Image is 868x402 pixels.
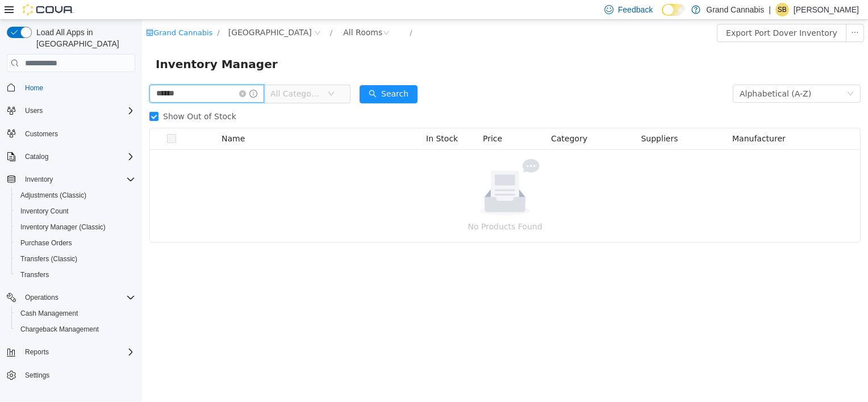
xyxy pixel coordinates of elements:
[20,191,86,200] span: Adjustments (Classic)
[2,103,140,119] button: Users
[20,173,57,186] button: Inventory
[107,70,115,78] i: icon: info-circle
[16,268,53,282] a: Transfers
[16,92,99,101] span: Show Out of Stock
[16,323,103,336] a: Chargeback Management
[16,220,135,234] span: Inventory Manager (Classic)
[22,200,704,213] p: No Products Found
[20,80,135,94] span: Home
[20,291,63,304] button: Operations
[25,83,43,93] span: Home
[16,307,135,320] span: Cash Management
[20,309,78,318] span: Cash Management
[11,187,140,203] button: Adjustments (Classic)
[16,307,82,320] a: Cash Management
[11,305,140,321] button: Cash Management
[20,127,135,141] span: Customers
[20,345,53,359] button: Reports
[2,79,140,95] button: Home
[794,3,859,16] p: [PERSON_NAME]
[75,9,77,17] span: /
[20,173,135,186] span: Inventory
[268,9,270,17] span: /
[16,236,77,250] a: Purchase Orders
[2,290,140,305] button: Operations
[23,4,74,15] img: Cova
[20,345,135,359] span: Reports
[16,189,91,202] a: Adjustments (Classic)
[11,219,140,235] button: Inventory Manager (Classic)
[97,70,104,77] i: icon: close-circle
[4,9,11,16] i: icon: shop
[16,252,82,266] a: Transfers (Classic)
[80,114,103,123] span: Name
[86,6,170,19] span: Port Dover
[20,127,62,141] a: Customers
[499,114,536,123] span: Suppliers
[25,371,49,380] span: Settings
[662,4,686,16] input: Dark Mode
[778,3,787,16] span: SB
[186,70,193,78] i: icon: down
[2,367,140,383] button: Settings
[20,104,135,118] span: Users
[16,220,110,234] a: Inventory Manager (Classic)
[25,175,53,184] span: Inventory
[25,106,43,115] span: Users
[16,252,135,266] span: Transfers (Classic)
[20,254,77,263] span: Transfers (Classic)
[201,4,240,21] div: All Rooms
[20,207,69,216] span: Inventory Count
[11,267,140,283] button: Transfers
[16,323,135,336] span: Chargeback Management
[25,152,48,161] span: Catalog
[16,189,135,202] span: Adjustments (Classic)
[409,114,445,123] span: Category
[11,251,140,267] button: Transfers (Classic)
[16,268,135,282] span: Transfers
[2,171,140,187] button: Inventory
[2,149,140,165] button: Catalog
[14,35,143,53] span: Inventory Manager
[598,65,669,82] div: Alphabetical (A-Z)
[25,347,49,357] span: Reports
[11,235,140,251] button: Purchase Orders
[20,270,49,279] span: Transfers
[341,114,360,123] span: Price
[4,9,70,17] a: icon: shopGrand Cannabis
[128,68,180,79] span: All Categories
[20,150,135,164] span: Catalog
[20,238,72,248] span: Purchase Orders
[20,368,135,382] span: Settings
[575,4,704,22] button: Export Port Dover Inventory
[25,129,58,139] span: Customers
[11,203,140,219] button: Inventory Count
[20,81,48,95] a: Home
[16,236,135,250] span: Purchase Orders
[16,204,73,218] a: Inventory Count
[2,125,140,142] button: Customers
[284,114,316,123] span: In Stock
[590,114,644,123] span: Manufacturer
[706,3,764,16] p: Grand Cannabis
[20,291,135,304] span: Operations
[20,104,47,118] button: Users
[704,4,722,22] button: icon: ellipsis
[188,9,190,17] span: /
[20,325,99,334] span: Chargeback Management
[32,27,135,49] span: Load All Apps in [GEOGRAPHIC_DATA]
[20,150,53,164] button: Catalog
[775,3,789,16] div: Samantha Bailey
[618,4,653,15] span: Feedback
[20,368,54,382] a: Settings
[16,204,135,218] span: Inventory Count
[20,223,106,232] span: Inventory Manager (Classic)
[2,344,140,360] button: Reports
[11,321,140,337] button: Chargeback Management
[218,65,276,83] button: icon: searchSearch
[705,70,712,78] i: icon: down
[25,293,59,302] span: Operations
[769,3,771,16] p: |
